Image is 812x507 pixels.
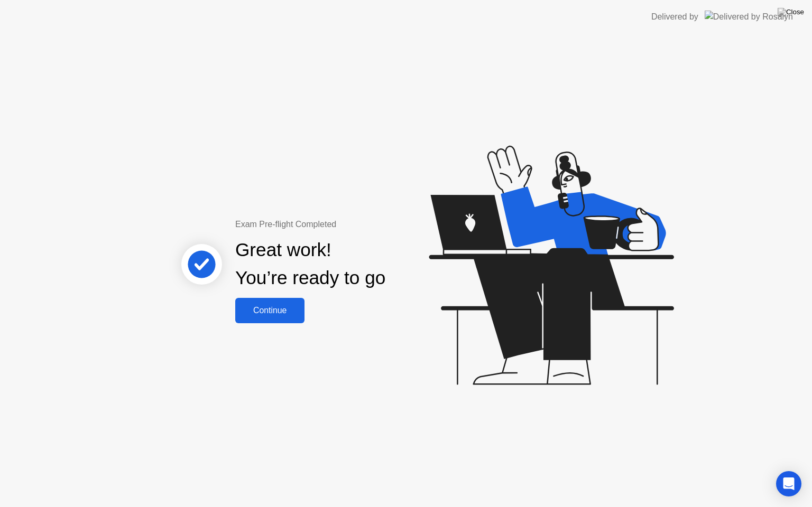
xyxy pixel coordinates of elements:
[705,11,793,23] img: Delivered by Rosalyn
[776,471,801,496] div: Open Intercom Messenger
[778,8,804,16] img: Close
[651,11,698,23] div: Delivered by
[238,306,301,315] div: Continue
[235,298,304,323] button: Continue
[235,218,454,231] div: Exam Pre-flight Completed
[235,236,385,292] div: Great work! You’re ready to go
